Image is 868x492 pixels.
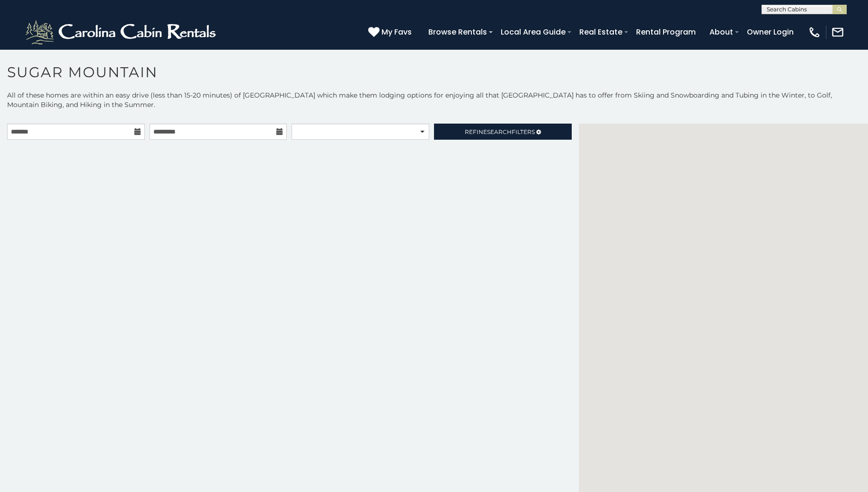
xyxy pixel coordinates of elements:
[434,124,572,140] a: RefineSearchFilters
[24,18,220,46] img: White-1-2.png
[808,26,821,39] img: phone-regular-white.png
[831,26,844,39] img: mail-regular-white.png
[631,24,700,40] a: Rental Program
[487,128,512,135] span: Search
[465,128,535,135] span: Refine Filters
[742,24,798,40] a: Owner Login
[705,24,738,40] a: About
[496,24,570,40] a: Local Area Guide
[381,26,412,38] span: My Favs
[424,24,492,40] a: Browse Rentals
[368,26,414,38] a: My Favs
[575,24,627,40] a: Real Estate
